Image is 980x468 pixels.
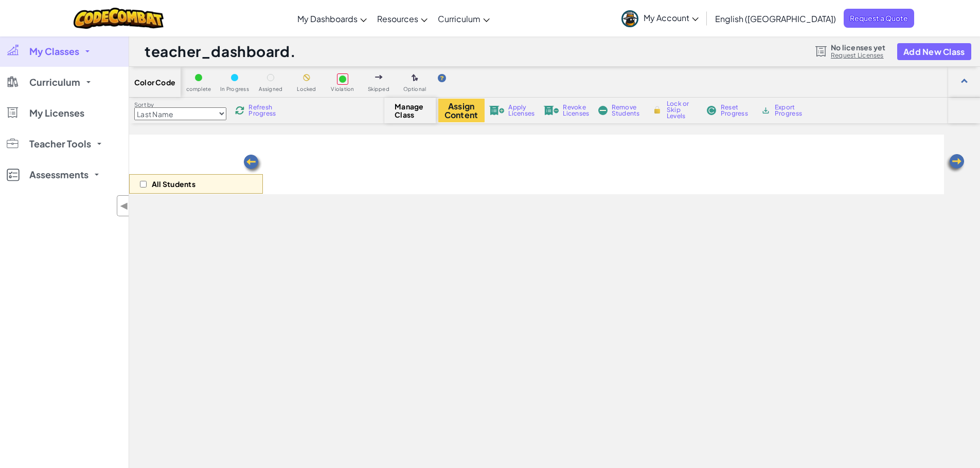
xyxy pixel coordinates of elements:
span: Lock or Skip Levels [667,101,697,119]
span: Revoke Licenses [563,104,589,117]
span: Apply Licenses [508,104,534,117]
span: Remove Students [612,104,643,117]
span: Resources [377,13,418,24]
img: Arrow_Left.png [242,154,263,174]
img: IconSkippedLevel.svg [375,75,383,79]
img: IconRemoveStudents.svg [598,106,608,115]
span: In Progress [220,86,249,92]
span: Assigned [259,86,283,92]
img: IconLicenseApply.svg [489,106,505,115]
span: Assessments [29,170,88,179]
span: Color Code [134,78,175,86]
img: IconReload.svg [235,106,244,115]
button: Assign Content [438,99,485,122]
span: complete [186,86,211,92]
img: avatar [621,10,638,27]
span: Teacher Tools [29,139,91,148]
label: Sort by [134,101,226,109]
a: Request a Quote [844,9,914,28]
span: Curriculum [438,13,480,24]
a: Request Licenses [831,51,885,60]
span: Locked [297,86,316,92]
span: Export Progress [775,104,806,117]
span: Violation [331,86,354,92]
span: Manage Class [395,102,425,119]
img: IconOptionalLevel.svg [412,74,418,82]
img: CodeCombat logo [74,8,164,29]
img: IconLock.svg [652,105,663,115]
a: Resources [372,5,433,32]
span: ◀ [120,198,129,213]
span: Reset Progress [721,104,752,117]
img: IconArchive.svg [761,106,771,115]
img: IconHint.svg [438,74,446,82]
span: My Account [644,12,699,23]
span: Optional [403,86,426,92]
span: My Licenses [29,108,84,118]
span: Refresh Progress [248,104,280,117]
a: My Account [616,2,704,34]
a: English ([GEOGRAPHIC_DATA]) [710,5,841,32]
a: My Dashboards [292,5,372,32]
span: My Classes [29,47,79,56]
img: Arrow_Left.png [945,153,966,174]
span: Skipped [368,86,389,92]
h1: teacher_dashboard. [145,42,296,61]
span: No licenses yet [831,43,885,51]
img: IconLicenseRevoke.svg [544,106,559,115]
button: Add New Class [897,43,971,60]
a: Curriculum [433,5,495,32]
span: Curriculum [29,78,80,87]
p: All Students [152,180,195,188]
img: IconReset.svg [706,106,717,115]
span: My Dashboards [297,13,358,24]
span: English ([GEOGRAPHIC_DATA]) [715,13,836,24]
